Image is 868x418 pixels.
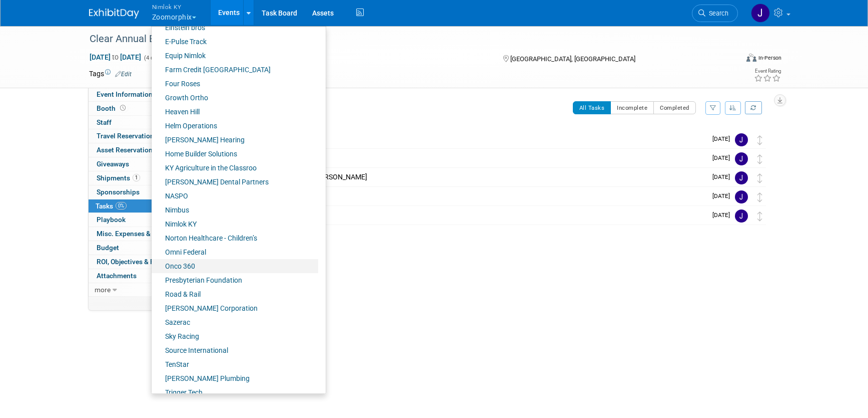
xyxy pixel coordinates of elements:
span: to [111,53,120,61]
a: Staff [89,116,193,129]
a: Edit [115,71,132,78]
span: [DATE] [712,173,735,180]
a: Shipments1 [89,171,193,185]
i: Move task [757,135,762,145]
a: Norton Healthcare - Children’s [152,231,318,245]
a: Attachments [89,269,193,283]
a: [PERSON_NAME] Corporation [152,301,318,315]
span: Event Information [97,90,153,98]
a: Omni Federal [152,245,318,259]
a: [PERSON_NAME] Hearing [152,133,318,147]
i: Move task [757,192,762,202]
a: Refresh [745,101,762,114]
a: Giveaways [89,157,193,171]
a: Trigger Tech [152,385,318,399]
span: ROI, Objectives & ROO [97,258,164,266]
span: Search [705,10,728,17]
div: shipping quote [249,187,706,204]
i: Move task [757,212,762,221]
a: Nimlok KY [152,217,318,231]
i: Move task [757,173,762,183]
a: Presbyterian Foundation [152,273,318,287]
a: Tasks0% [89,199,193,213]
span: Booth [97,104,128,112]
a: Asset Reservations3 [89,143,193,157]
a: ROI, Objectives & ROO [89,255,193,269]
a: Misc. Expenses & Credits [89,227,193,241]
span: (4 days) [143,55,164,61]
span: 0% [116,202,127,210]
a: E-Pulse Track [152,35,318,49]
span: more [95,286,111,294]
div: send the Quote to [PERSON_NAME] [249,168,706,185]
a: Sponsorships [89,185,193,199]
a: Road & Rail [152,287,318,301]
i: Move task [757,154,762,164]
img: Format-Inperson.png [746,54,756,62]
div: Event Rating [754,69,781,74]
a: Travel Reservations [89,129,193,143]
a: KY Agriculture in the Classroo [152,161,318,175]
a: Booth [89,102,193,115]
a: Sazerac [152,315,318,329]
img: ExhibitDay [89,9,139,19]
button: All Tasks [573,101,611,114]
div: Event Format [679,52,782,67]
span: Budget [97,244,119,252]
a: Home Builder Solutions [152,147,318,161]
span: Tasks [96,202,127,210]
a: Equip Nimlok [152,49,318,63]
span: [DATE] [712,192,735,199]
span: Giveaways [97,160,129,168]
a: Farm Credit [GEOGRAPHIC_DATA] [152,63,318,77]
a: Budget [89,241,193,255]
span: [DATE] [712,154,735,161]
span: 1 [133,174,140,181]
a: Source International [152,343,318,357]
img: Jamie Dunn [735,133,748,146]
a: [PERSON_NAME] Plumbing [152,371,318,385]
td: Tags [89,69,132,79]
img: Jamie Dunn [735,210,748,223]
div: wgts/dims [249,206,706,224]
a: Search [692,5,738,22]
span: Shipments [97,174,140,182]
a: NASPO [152,189,318,203]
img: Jamie Dunn [735,152,748,165]
span: [DATE] [712,212,735,219]
div: Clear Annual Education Conference [86,30,723,48]
span: Asset Reservations [97,146,166,154]
a: Growth Ortho [152,91,318,105]
a: TenStar [152,357,318,371]
a: Einstein bros [152,21,318,35]
a: more [89,283,193,297]
span: Sponsorships [97,188,140,196]
div: In-Person [758,54,781,62]
a: Four Roses [152,77,318,91]
button: Completed [653,101,696,114]
a: [PERSON_NAME] Dental Partners [152,175,318,189]
a: Nimbus [152,203,318,217]
span: Playbook [97,216,126,224]
button: Incomplete [610,101,654,114]
img: Jamie Dunn [735,171,748,184]
span: Staff [97,118,112,126]
a: Onco 360 [152,259,318,273]
div: need outbound labels [249,130,706,147]
a: Heaven Hill [152,105,318,119]
span: [DATE] [712,135,735,142]
span: Attachments [97,272,137,280]
img: Jamie Dunn [735,190,748,203]
div: need outbound bol [249,149,706,166]
a: Playbook [89,213,193,227]
img: Jamie Dunn [751,4,770,23]
a: Helm Operations [152,119,318,133]
a: Event Information [89,88,193,101]
span: [DATE] [DATE] [89,53,142,62]
span: [GEOGRAPHIC_DATA], [GEOGRAPHIC_DATA] [510,55,635,63]
a: Sky Racing [152,329,318,343]
span: Nimlok KY [152,2,196,12]
span: Booth not reserved yet [118,104,128,112]
span: Travel Reservations [97,132,158,140]
span: Misc. Expenses & Credits [97,230,175,238]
